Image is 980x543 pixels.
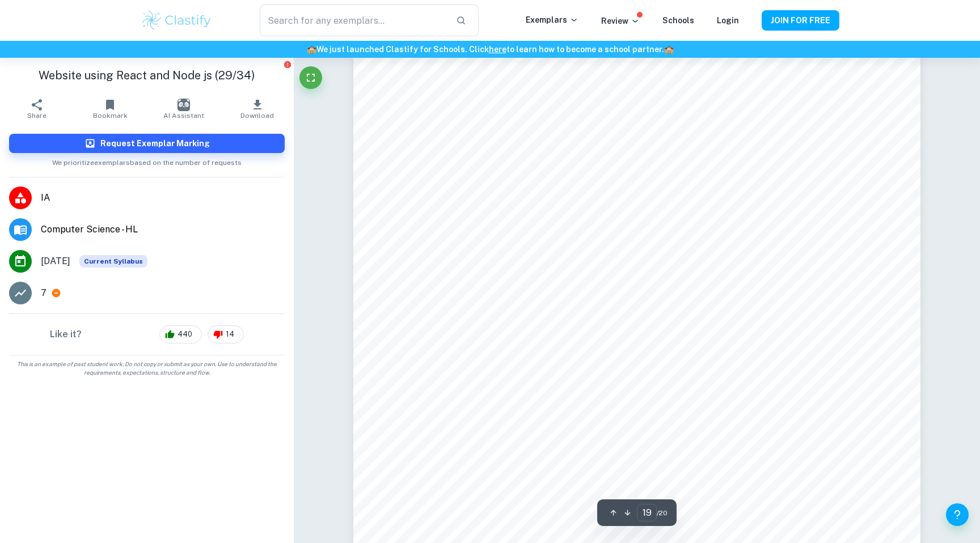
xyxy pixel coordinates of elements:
[208,325,244,343] div: 14
[171,329,198,340] span: 440
[9,67,285,84] h1: Website using React and Node js (29/34)
[100,137,210,150] h6: Request Exemplar Marking
[147,93,221,125] button: AI Assistant
[79,255,147,268] span: Current Syllabus
[27,112,47,120] span: Share
[93,112,128,120] span: Bookmark
[41,191,285,205] span: IA
[240,112,274,120] span: Download
[221,93,294,125] button: Download
[307,45,316,54] span: 🏫
[526,14,578,26] p: Exemplars
[52,153,242,168] span: We prioritize exemplars based on the number of requests
[74,93,147,125] button: Bookmark
[662,16,694,25] a: Schools
[657,508,668,518] span: / 20
[946,503,969,526] button: Help and Feedback
[601,15,640,27] p: Review
[50,328,82,341] h6: Like it?
[717,16,739,25] a: Login
[260,5,447,36] input: Search for any exemplars...
[41,254,70,268] span: [DATE]
[5,360,289,377] span: This is an example of past student work. Do not copy or submit as your own. Use to understand the...
[283,60,292,69] button: Report issue
[41,223,285,236] span: Computer Science - HL
[79,255,147,268] div: This exemplar is based on the current syllabus. Feel free to refer to it for inspiration/ideas wh...
[159,325,202,343] div: 440
[489,45,506,54] a: here
[163,112,204,120] span: AI Assistant
[219,329,240,340] span: 14
[2,43,978,56] h6: We just launched Clastify for Schools. Click to learn how to become a school partner.
[178,99,190,111] img: AI Assistant
[299,66,322,89] button: Fullscreen
[9,134,285,153] button: Request Exemplar Marking
[141,9,213,32] img: Clastify logo
[41,286,47,300] p: 7
[664,45,674,54] span: 🏫
[762,10,839,31] button: JOIN FOR FREE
